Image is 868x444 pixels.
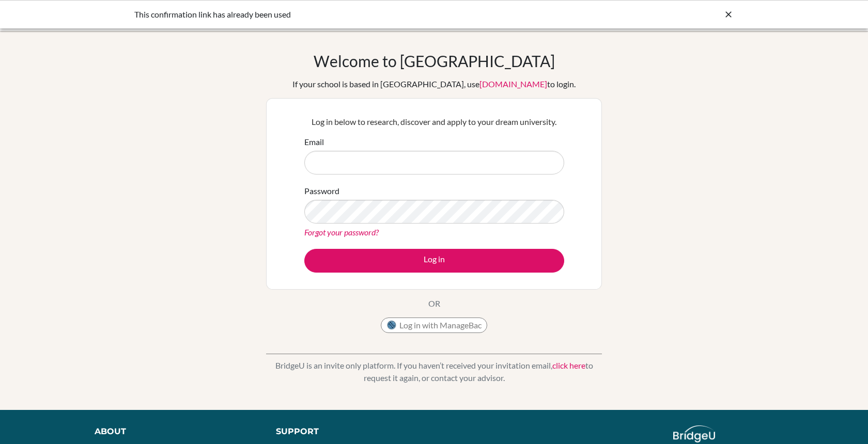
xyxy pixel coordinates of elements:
[266,359,602,384] p: BridgeU is an invite only platform. If you haven’t received your invitation email, to request it ...
[552,360,585,370] a: click here
[304,136,324,148] label: Email
[479,79,547,89] a: [DOMAIN_NAME]
[314,52,555,70] h1: Welcome to [GEOGRAPHIC_DATA]
[304,249,564,273] button: Log in
[428,297,440,310] p: OR
[304,116,564,128] p: Log in below to research, discover and apply to your dream university.
[304,227,379,237] a: Forgot your password?
[292,78,576,90] div: If your school is based in [GEOGRAPHIC_DATA], use to login.
[95,425,253,438] div: About
[304,185,339,197] label: Password
[134,8,579,21] div: This confirmation link has already been used
[276,425,423,438] div: Support
[381,318,487,333] button: Log in with ManageBac
[673,425,715,442] img: logo_white@2x-f4f0deed5e89b7ecb1c2cc34c3e3d731f90f0f143d5ea2071677605dd97b5244.png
